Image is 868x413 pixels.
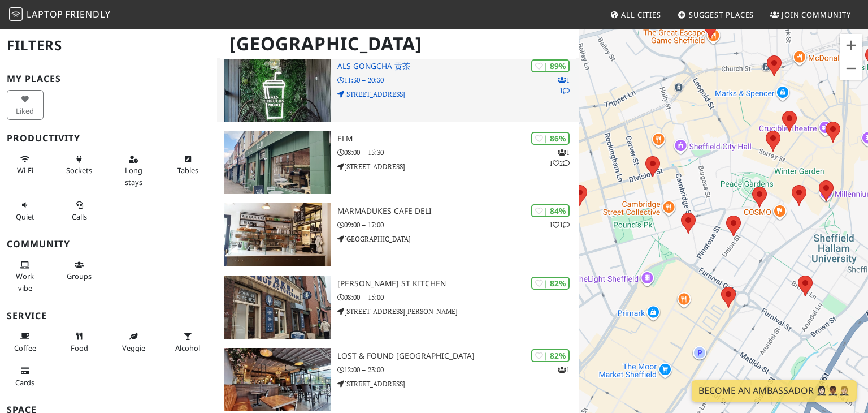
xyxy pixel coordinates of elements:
button: Work vibe [7,256,44,297]
p: [STREET_ADDRESS][PERSON_NAME] [337,306,579,317]
div: | 82% [531,277,570,290]
button: Quiet [7,196,44,226]
button: Cards [7,362,44,392]
span: Laptop [27,8,63,20]
button: Zoom out [840,57,862,80]
button: Wi-Fi [7,150,44,180]
p: 11:30 – 20:30 [337,75,579,85]
h1: [GEOGRAPHIC_DATA] [220,28,576,59]
span: Group tables [67,271,92,281]
p: 1 1 2 [549,147,570,169]
h3: My Places [7,74,210,84]
span: Work-friendly tables [177,165,198,175]
span: Long stays [125,165,142,187]
h2: Filters [7,28,210,63]
p: [GEOGRAPHIC_DATA] [337,234,579,244]
h3: Community [7,239,210,249]
a: All Cities [605,5,666,25]
p: [STREET_ADDRESS] [337,378,579,389]
span: People working [16,271,34,292]
span: Join Community [782,10,851,20]
a: Become an Ambassador 🤵🏻‍♀️🤵🏾‍♂️🤵🏼‍♀️ [692,380,857,402]
button: Food [61,327,98,357]
img: ALS Gongcha 贡茶 [224,58,331,122]
button: Calls [61,196,98,226]
p: 09:00 – 17:00 [337,220,579,230]
h3: Service [7,311,210,321]
button: Sockets [61,150,98,180]
div: | 84% [531,204,570,217]
p: 08:00 – 15:00 [337,292,579,303]
div: | 86% [531,132,570,145]
span: Power sockets [66,165,92,175]
p: 1 [558,364,570,375]
span: Food [71,343,88,353]
p: [STREET_ADDRESS] [337,89,579,100]
span: Credit cards [15,377,34,388]
img: Marmadukes Cafe Deli [224,203,331,266]
span: Video/audio calls [72,212,87,222]
button: Veggie [115,327,152,357]
button: Groups [61,256,98,286]
img: LaptopFriendly [9,7,23,21]
span: Veggie [122,343,145,353]
h3: Marmadukes Cafe Deli [337,206,579,216]
img: ELM [224,131,331,194]
a: Join Community [766,5,856,25]
a: John St Kitchen | 82% [PERSON_NAME] St Kitchen 08:00 – 15:00 [STREET_ADDRESS][PERSON_NAME] [217,276,579,339]
a: Suggest Places [673,5,759,25]
span: Friendly [65,8,110,20]
button: Tables [170,150,206,180]
button: Zoom in [840,34,862,57]
h3: [PERSON_NAME] St Kitchen [337,279,579,289]
a: ELM | 86% 112 ELM 08:00 – 15:30 [STREET_ADDRESS] [217,131,579,194]
p: 1 1 [558,75,570,96]
span: Stable Wi-Fi [17,165,33,175]
p: [STREET_ADDRESS] [337,161,579,172]
img: Lost & Found Sheffield [224,348,331,411]
span: All Cities [621,10,661,20]
p: 12:00 – 23:00 [337,364,579,375]
span: Alcohol [175,343,200,353]
button: Long stays [115,150,152,191]
span: Quiet [16,212,34,222]
a: Marmadukes Cafe Deli | 84% 11 Marmadukes Cafe Deli 09:00 – 17:00 [GEOGRAPHIC_DATA] [217,203,579,266]
div: | 82% [531,349,570,362]
img: John St Kitchen [224,276,331,339]
p: 1 1 [549,220,570,230]
span: Coffee [14,343,36,353]
span: Suggest Places [689,10,754,20]
h3: Lost & Found [GEOGRAPHIC_DATA] [337,351,579,361]
h3: ELM [337,134,579,144]
a: LaptopFriendly LaptopFriendly [9,5,111,25]
button: Coffee [7,327,44,357]
h3: Productivity [7,133,210,144]
a: Lost & Found Sheffield | 82% 1 Lost & Found [GEOGRAPHIC_DATA] 12:00 – 23:00 [STREET_ADDRESS] [217,348,579,411]
button: Alcohol [170,327,206,357]
a: ALS Gongcha 贡茶 | 89% 11 ALS Gongcha 贡茶 11:30 – 20:30 [STREET_ADDRESS] [217,58,579,122]
p: 08:00 – 15:30 [337,147,579,158]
